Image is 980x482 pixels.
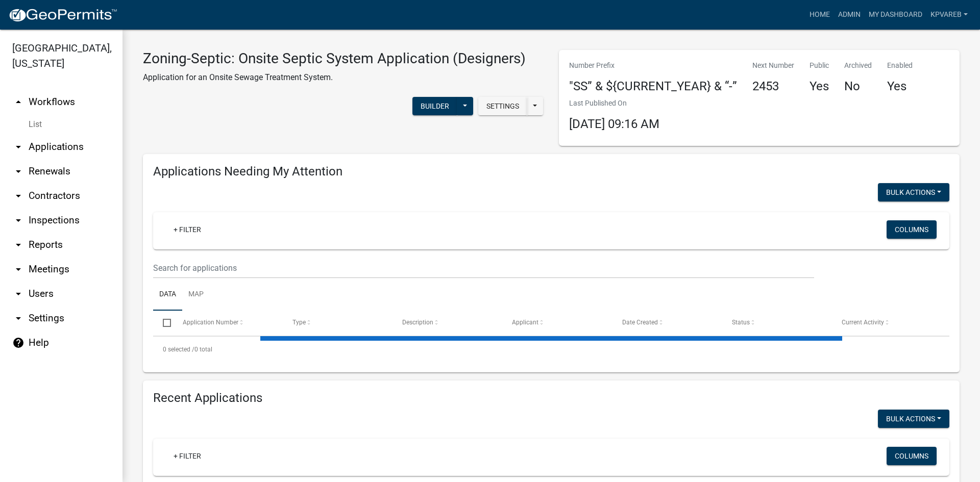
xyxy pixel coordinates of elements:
[502,311,612,335] datatable-header-cell: Applicant
[402,319,433,326] span: Description
[732,319,750,326] span: Status
[810,60,829,71] p: Public
[165,447,209,465] a: + Filter
[569,98,659,109] p: Last Published On
[512,319,538,326] span: Applicant
[12,239,24,251] i: arrow_drop_down
[752,60,794,71] p: Next Number
[722,311,832,335] datatable-header-cell: Status
[153,311,173,335] datatable-header-cell: Select
[865,5,926,24] a: My Dashboard
[926,5,972,24] a: kpvareb
[569,79,737,94] h4: "SS” & ${CURRENT_YEAR} & “-”
[569,60,737,71] p: Number Prefix
[153,337,949,362] div: 0 total
[887,447,937,465] button: Columns
[183,319,238,326] span: Application Number
[412,97,457,115] button: Builder
[612,311,722,335] datatable-header-cell: Date Created
[878,183,949,201] button: Bulk Actions
[12,312,24,324] i: arrow_drop_down
[878,410,949,428] button: Bulk Actions
[478,97,527,115] button: Settings
[143,71,526,84] p: Application for an Onsite Sewage Treatment System.
[887,220,937,239] button: Columns
[887,60,913,71] p: Enabled
[842,319,884,326] span: Current Activity
[12,190,24,202] i: arrow_drop_down
[12,263,24,275] i: arrow_drop_down
[182,278,210,311] a: Map
[153,258,814,278] input: Search for applications
[12,288,24,300] i: arrow_drop_down
[810,79,829,94] h4: Yes
[805,5,834,24] a: Home
[832,311,942,335] datatable-header-cell: Current Activity
[153,391,949,405] h4: Recent Applications
[12,165,24,177] i: arrow_drop_down
[622,319,658,326] span: Date Created
[165,220,209,239] a: + Filter
[569,117,659,131] span: [DATE] 09:16 AM
[844,60,872,71] p: Archived
[12,337,24,349] i: help
[12,141,24,153] i: arrow_drop_down
[292,319,306,326] span: Type
[12,214,24,226] i: arrow_drop_down
[752,79,794,94] h4: 2453
[834,5,865,24] a: Admin
[153,278,182,311] a: Data
[393,311,502,335] datatable-header-cell: Description
[163,346,194,353] span: 0 selected /
[12,96,24,108] i: arrow_drop_up
[143,50,526,67] h3: Zoning-Septic: Onsite Septic System Application (Designers)
[153,164,949,179] h4: Applications Needing My Attention
[283,311,393,335] datatable-header-cell: Type
[887,79,913,94] h4: Yes
[173,311,282,335] datatable-header-cell: Application Number
[844,79,872,94] h4: No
